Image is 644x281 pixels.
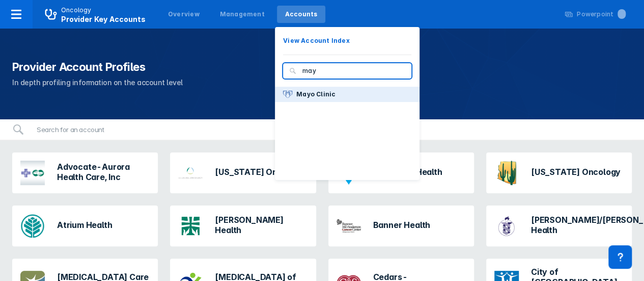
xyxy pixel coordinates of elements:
div: Overview [168,10,200,19]
input: Search for an account [31,119,632,140]
a: Overview [160,6,208,23]
a: Management [212,6,273,23]
div: Management [220,10,265,19]
img: az-oncology-associates.png [494,161,519,185]
a: [PERSON_NAME] Health [170,206,316,246]
a: Atrium Health [12,206,158,246]
h3: [US_STATE] Oncology [215,167,304,177]
img: mayo-clinic.png [283,91,292,98]
a: Advocate-Aurora Health Care, Inc [12,152,158,193]
h3: Advocate-Aurora Health Care, Inc [57,162,150,182]
img: beth-israel-deaconess.png [494,214,519,238]
a: [PERSON_NAME]/[PERSON_NAME] Health [486,206,632,246]
img: atrium-health.png [20,214,45,238]
p: Mayo Clinic [296,90,335,99]
img: alabama-oncology.png [178,161,203,185]
input: Search for accounts [302,66,405,75]
div: Accounts [285,10,318,19]
p: View Account Index [283,36,350,45]
a: [US_STATE] Oncology [486,152,632,193]
p: In depth profiling information on the account level [12,76,632,89]
div: Contact Support [608,245,632,269]
span: Provider Key Accounts [61,15,146,23]
h3: [PERSON_NAME] Health [215,215,307,235]
a: Banner Health [328,206,474,246]
h3: [US_STATE] Oncology [531,167,621,177]
div: Powerpoint [577,10,626,19]
img: avera-health.png [178,217,203,235]
button: View Account Index [275,33,419,48]
img: advocate-aurora.png [20,161,45,185]
button: Mayo Clinic [275,87,419,102]
p: Oncology [61,6,92,15]
h3: Banner Health [373,220,430,230]
a: Accounts [277,6,326,23]
h3: Atrium Health [57,220,112,230]
img: banner-md-anderson.png [337,214,361,238]
a: [US_STATE] Oncology [170,152,316,193]
h1: Provider Account Profiles [12,59,632,74]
